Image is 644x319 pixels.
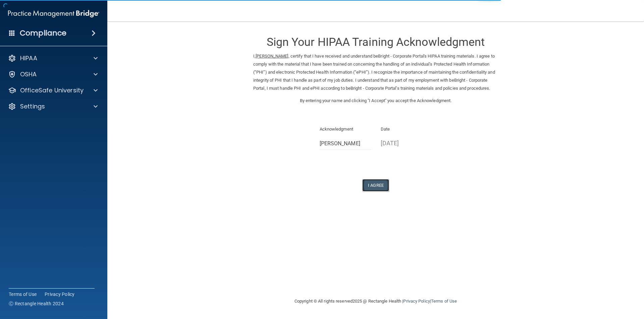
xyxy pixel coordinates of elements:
p: Date [381,125,432,133]
button: I Agree [362,179,389,191]
p: Settings [20,102,45,110]
h4: Compliance [20,28,66,38]
p: By entering your name and clicking "I Accept" you accept the Acknowledgment. [253,97,498,105]
h3: Sign Your HIPAA Training Acknowledgment [253,36,498,48]
p: [DATE] [381,138,432,149]
img: PMB logo [8,7,99,20]
a: Privacy Policy [45,291,75,298]
div: Copyright © All rights reserved 2025 @ Rectangle Health | | [253,291,498,312]
a: HIPAA [8,54,98,62]
a: Terms of Use [431,299,457,304]
p: OfficeSafe University [20,86,84,94]
a: OfficeSafe University [8,86,98,94]
span: Ⓒ Rectangle Health 2024 [9,300,64,307]
a: Settings [8,102,98,110]
p: Acknowledgment [320,125,371,133]
a: OSHA [8,70,98,78]
a: Privacy Policy [403,299,430,304]
p: HIPAA [20,54,37,62]
p: I, , certify that I have received and understand beBright - Corporate Portal's HIPAA training mat... [253,52,498,92]
p: OSHA [20,70,37,78]
a: Terms of Use [9,291,37,298]
ins: [PERSON_NAME] [256,54,288,59]
input: Full Name [320,138,371,150]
